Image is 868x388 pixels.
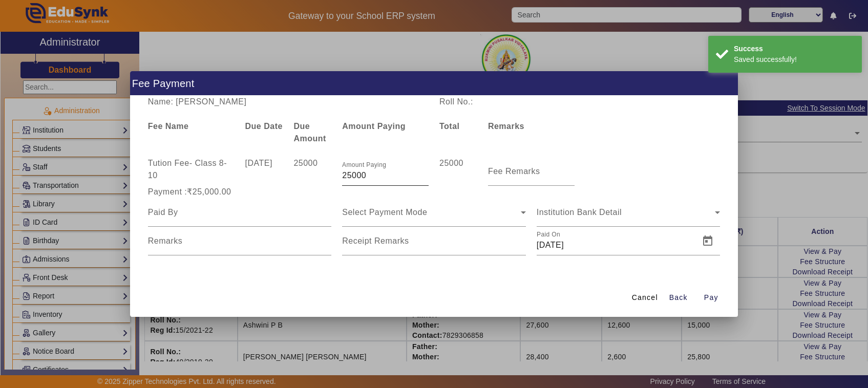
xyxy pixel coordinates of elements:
[734,44,854,54] div: Success
[342,162,386,168] mat-label: Amount Paying
[240,157,288,186] div: [DATE]
[704,292,718,303] span: Pay
[342,208,427,217] span: Select Payment Mode
[142,186,337,198] div: Payment :₹25,000.00
[342,169,429,182] input: Amount Paying
[439,122,460,131] b: Total
[148,122,189,131] b: Fee Name
[148,236,183,245] mat-label: Remarks
[662,288,695,307] button: Back
[488,167,540,176] mat-label: Fee Remarks
[148,206,332,219] input: Paid By
[142,157,240,186] div: Tution Fee - Class 8-10
[695,288,728,307] button: Pay
[342,236,409,245] mat-label: Receipt Remarks
[537,208,622,217] span: Institution Bank Detail
[142,96,434,108] div: Name: [PERSON_NAME]
[148,239,332,251] input: Remarks
[488,122,524,131] b: Remarks
[669,292,688,303] span: Back
[695,229,720,253] button: Open calendar
[342,239,526,251] input: Receipt Remarks
[245,122,283,131] b: Due Date
[434,157,483,186] div: 25000
[130,71,738,95] h1: Fee Payment
[734,54,854,65] div: Saved successfully!
[628,288,662,307] button: Cancel
[293,159,317,167] span: 25000
[434,96,580,108] div: Roll No.:
[537,231,560,238] mat-label: Paid On
[293,122,326,143] b: Due Amount
[537,239,694,251] input: Paid On
[342,122,406,131] b: Amount Paying
[632,292,658,303] span: Cancel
